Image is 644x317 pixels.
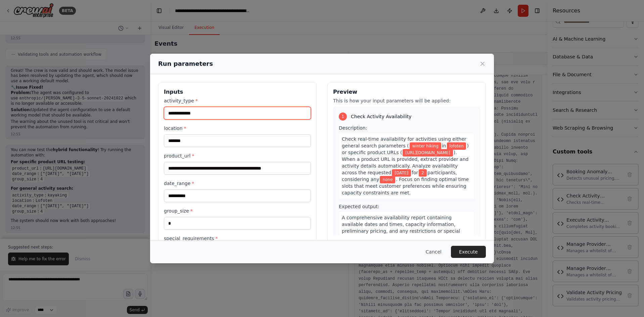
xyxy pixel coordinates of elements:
span: Check Activity Availability [351,113,412,120]
label: product_url [164,152,311,159]
label: activity_type [164,97,311,104]
span: Variable: product_url [403,149,453,156]
button: Execute [451,246,486,258]
span: for [412,170,418,175]
span: Variable: location [447,142,466,150]
span: Variable: date_range [392,169,411,177]
h3: Inputs [164,88,311,96]
span: Variable: special_requirements [380,176,395,183]
p: This is how your input parameters will be applied: [333,97,480,104]
label: group_size [164,208,311,214]
span: Check real-time availability for activities using either general search parameters ( [342,136,466,148]
span: Description: [339,125,367,131]
span: Variable: group_size [419,169,427,177]
button: Cancel [420,246,447,258]
span: Expected output: [339,204,379,209]
span: in [442,143,446,148]
span: Variable: activity_type [410,142,441,150]
label: special_requirements [164,235,311,242]
h2: Run parameters [158,59,213,69]
span: A comprehensive availability report containing available dates and times, capacity information, p... [342,215,467,267]
label: location [164,125,311,132]
label: date_range [164,180,311,187]
span: . Focus on finding optimal time slots that meet customer preferences while ensuring capacity cons... [342,177,469,195]
h3: Preview [333,88,480,96]
div: 1 [339,112,347,121]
